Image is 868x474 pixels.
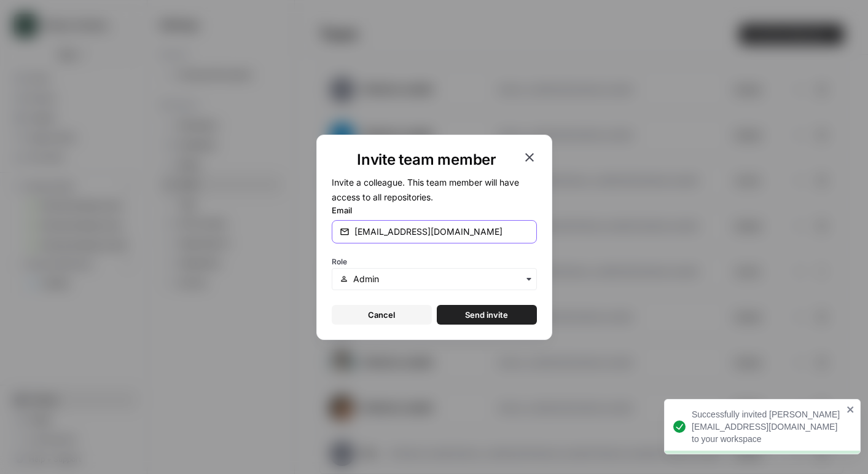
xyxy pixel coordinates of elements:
[332,204,537,216] label: Email
[332,150,522,170] h1: Invite team member
[846,405,855,414] button: close
[332,177,519,202] span: Invite a colleague. This team member will have access to all repositories.
[465,309,508,321] span: Send invite
[692,408,843,445] div: Successfully invited [PERSON_NAME][EMAIL_ADDRESS][DOMAIN_NAME] to your workspace
[332,305,432,325] button: Cancel
[353,273,528,285] input: Admin
[368,309,395,321] span: Cancel
[332,257,347,266] span: Role
[354,226,529,238] input: email@company.com
[437,305,537,325] button: Send invite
